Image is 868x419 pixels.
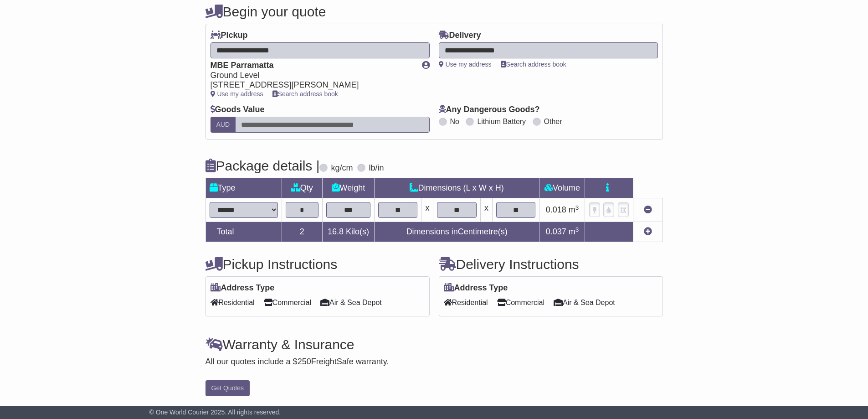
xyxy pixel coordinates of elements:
a: Use my address [211,90,263,98]
span: Residential [211,295,255,310]
label: Address Type [444,283,508,293]
td: x [421,198,433,222]
div: MBE Parramatta [211,61,413,71]
div: Ground Level [211,71,413,81]
td: x [480,198,492,222]
label: Address Type [211,283,275,293]
span: Air & Sea Depot [320,295,382,310]
a: Remove this item [644,205,652,214]
a: Use my address [439,61,492,68]
span: 0.018 [546,205,566,214]
label: Other [544,117,562,126]
label: AUD [211,117,236,133]
td: Dimensions in Centimetre(s) [374,222,539,242]
label: kg/cm [331,163,353,173]
span: 16.8 [328,227,344,236]
td: Volume [539,178,585,198]
span: © One World Courier 2025. All rights reserved. [149,409,281,416]
label: No [450,117,459,126]
td: Qty [282,178,322,198]
h4: Package details | [205,158,320,173]
h4: Begin your quote [205,4,663,19]
span: Residential [444,295,488,310]
td: Kilo(s) [322,222,374,242]
a: Search address book [501,61,566,68]
label: Pickup [211,31,248,41]
td: Total [205,222,282,242]
td: Type [205,178,282,198]
span: Commercial [264,295,311,310]
label: lb/in [369,163,384,173]
label: Goods Value [211,105,265,115]
span: 0.037 [546,227,566,236]
sup: 3 [575,204,579,211]
span: m [569,205,579,214]
span: 250 [298,357,311,366]
a: Search address book [272,90,338,98]
button: Get Quotes [205,380,250,396]
label: Lithium Battery [477,117,526,126]
td: Weight [322,178,374,198]
h4: Pickup Instructions [205,257,430,272]
label: Delivery [439,31,481,41]
td: 2 [282,222,322,242]
td: Dimensions (L x W x H) [374,178,539,198]
h4: Delivery Instructions [439,257,663,272]
label: Any Dangerous Goods? [439,105,540,115]
div: [STREET_ADDRESS][PERSON_NAME] [211,80,413,90]
sup: 3 [575,226,579,233]
a: Add new item [644,227,652,236]
span: Air & Sea Depot [554,295,615,310]
h4: Warranty & Insurance [205,337,663,352]
span: Commercial [497,295,544,310]
div: All our quotes include a $ FreightSafe warranty. [205,357,663,367]
span: m [569,227,579,236]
